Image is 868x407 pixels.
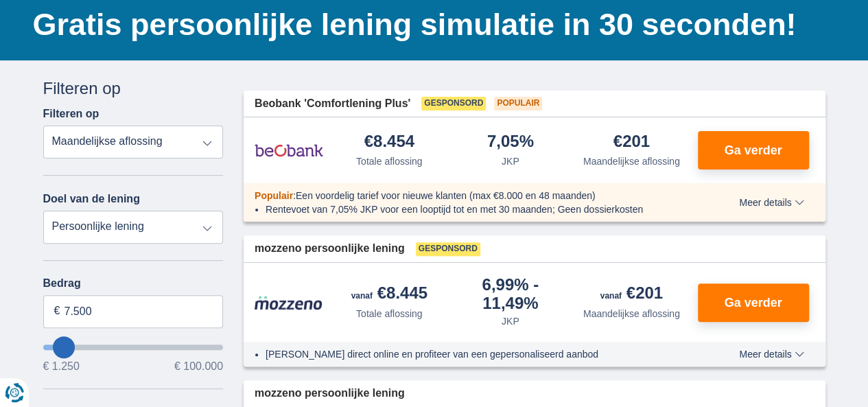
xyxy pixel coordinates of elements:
span: mozzeno persoonlijke lening [255,386,405,402]
span: Populair [494,97,542,111]
div: €201 [600,285,663,304]
div: Filteren op [43,77,224,100]
h1: Gratis persoonlijke lening simulatie in 30 seconden! [33,3,825,46]
span: Populair [255,190,293,201]
div: : [244,189,700,202]
button: Meer details [729,197,814,208]
button: Ga verder [698,131,809,170]
li: Rentevoet van 7,05% JKP voor een looptijd tot en met 30 maanden; Geen dossierkosten [266,202,689,216]
span: Ga verder [724,144,782,156]
div: Maandelijkse aflossing [583,307,680,321]
input: wantToBorrow [43,345,224,350]
div: 7,05% [487,133,534,152]
div: Totale aflossing [356,307,423,321]
label: Doel van de lening [43,193,140,205]
li: [PERSON_NAME] direct online en profiteer van een gepersonaliseerd aanbod [266,347,689,361]
span: Meer details [739,198,804,207]
button: Meer details [729,349,814,360]
div: JKP [502,154,519,168]
label: Filteren op [43,108,99,120]
span: € 1.250 [43,361,80,372]
div: €8.454 [364,133,414,152]
span: Beobank 'Comfortlening Plus' [255,96,410,112]
div: 6,99% [456,277,566,312]
span: mozzeno persoonlijke lening [255,241,405,257]
span: Meer details [739,349,804,359]
div: Maandelijkse aflossing [583,154,680,168]
div: JKP [502,314,519,328]
img: product.pl.alt Beobank [255,133,323,167]
span: Gesponsord [416,242,480,256]
img: product.pl.alt Mozzeno [255,295,323,310]
label: Bedrag [43,277,224,290]
span: € 100.000 [174,361,223,372]
div: €201 [613,133,650,152]
button: Ga verder [698,283,809,322]
span: Een voordelig tarief voor nieuwe klanten (max €8.000 en 48 maanden) [296,190,596,201]
div: Totale aflossing [356,154,423,168]
div: €8.445 [351,285,427,304]
span: € [54,303,60,319]
span: Ga verder [724,296,782,309]
span: Gesponsord [421,97,486,111]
